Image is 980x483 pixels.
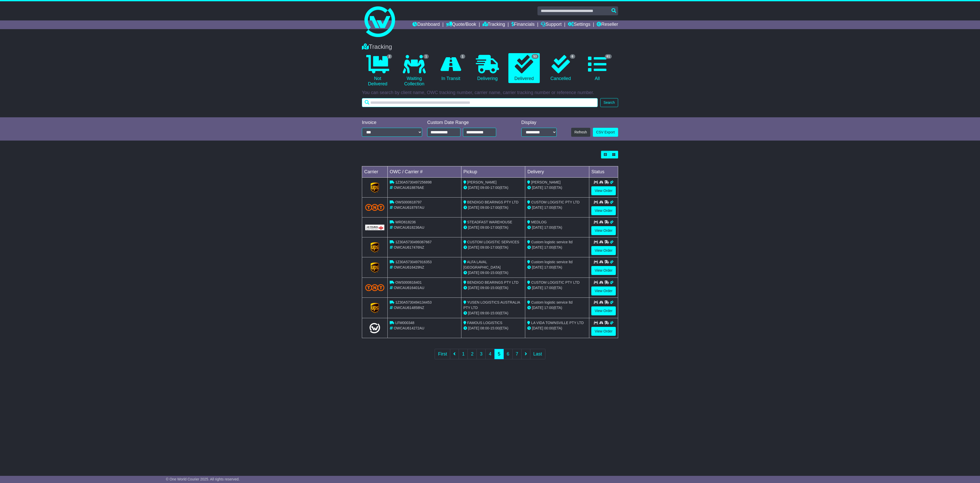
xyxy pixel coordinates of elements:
[545,53,576,83] a: 6 Cancelled
[468,271,479,275] span: [DATE]
[591,206,616,215] a: View Order
[398,53,430,89] a: 1 Waiting Collection
[568,20,590,29] a: Settings
[463,225,523,230] div: - (ETA)
[395,240,432,244] span: 1Z30A5730499367667
[490,326,499,330] span: 15:00
[467,280,519,284] span: BENDIGO BEARINGS PTY LTD
[527,205,587,210] div: (ETA)
[463,310,523,316] div: - (ETA)
[541,20,561,29] a: Support
[467,240,519,244] span: CUSTOM LOGISTIC SERVICES
[480,326,489,330] span: 08:00
[532,286,543,290] span: [DATE]
[531,240,572,244] span: Custom logistic service ltd
[483,20,505,29] a: Tracking
[463,270,523,275] div: - (ETA)
[365,284,384,291] img: TNT_Domestic.png
[527,185,587,190] div: (ETA)
[490,271,499,275] span: 15:00
[468,245,479,249] span: [DATE]
[427,120,509,125] div: Custom Date Range
[359,43,621,51] div: Tracking
[521,120,557,125] div: Display
[365,225,384,230] img: GetCarrierServiceLogo
[480,286,489,290] span: 09:00
[527,265,587,270] div: (ETA)
[512,349,522,359] a: 7
[460,54,465,59] span: 1
[467,220,512,224] span: STEADFAST WAREHOUSE
[490,286,499,290] span: 15:00
[480,245,489,249] span: 09:00
[544,286,553,290] span: 17:00
[467,321,503,325] span: FAMOUS LOGISTICS
[166,477,240,481] span: © One World Courier 2025. All rights reserved.
[591,266,616,275] a: View Order
[371,182,379,193] img: GetCarrierServiceLogo
[571,128,590,137] button: Refresh
[463,205,523,210] div: - (ETA)
[605,54,612,59] span: 61
[412,20,440,29] a: Dashboard
[591,246,616,255] a: View Order
[371,303,379,313] img: GetCarrierServiceLogo
[463,300,520,310] span: YUSEN LOGISTICS AUSTRALIA PTY LTD
[531,260,572,264] span: Custom logistic service ltd
[591,226,616,235] a: View Order
[490,245,499,249] span: 17:00
[423,54,429,59] span: 1
[387,54,392,59] span: 2
[480,311,489,315] span: 09:00
[532,265,543,269] span: [DATE]
[468,225,479,229] span: [DATE]
[395,300,432,304] span: 1Z30A5730494134453
[394,326,424,330] span: OWCAU614272AU
[362,120,422,125] div: Invoice
[362,90,618,96] p: You can search by client name, OWC tracking number, carrier name, carrier tracking number or refe...
[544,245,553,249] span: 17:00
[468,205,479,210] span: [DATE]
[527,225,587,230] div: (ETA)
[591,286,616,295] a: View Order
[527,305,587,310] div: (ETA)
[468,326,479,330] span: [DATE]
[532,326,543,330] span: [DATE]
[589,166,618,178] td: Status
[544,306,553,310] span: 17:00
[394,306,424,310] span: OWCAU614858NZ
[544,225,553,229] span: 17:00
[490,205,499,210] span: 17:00
[395,321,414,325] span: LFM000348
[435,349,450,359] a: First
[591,186,616,195] a: View Order
[463,260,501,269] span: ALFA LAVAL [GEOGRAPHIC_DATA]
[597,20,618,29] a: Reseller
[494,349,504,359] a: 5
[467,200,519,204] span: BENDIGO BEARINGS PTY LTD
[544,205,553,210] span: 17:00
[468,186,479,190] span: [DATE]
[530,349,545,359] a: Last
[508,53,540,83] a: 53 Delivered
[394,265,424,269] span: OWCAU616429NZ
[362,166,388,178] td: Carrier
[531,180,560,184] span: [PERSON_NAME]
[463,245,523,250] div: - (ETA)
[472,53,503,83] a: Delivering
[468,286,479,290] span: [DATE]
[600,98,618,107] button: Search
[532,245,543,249] span: [DATE]
[490,225,499,229] span: 17:00
[476,349,486,359] a: 3
[435,53,467,83] a: 1 In Transit
[446,20,476,29] a: Quote/Book
[544,265,553,269] span: 17:00
[459,349,468,359] a: 1
[362,53,393,89] a: 2 Not Delivered
[480,186,489,190] span: 09:00
[544,186,553,190] span: 17:00
[394,286,424,290] span: OWCAU616401AU
[468,349,477,359] a: 2
[394,245,424,249] span: OWCAU617476NZ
